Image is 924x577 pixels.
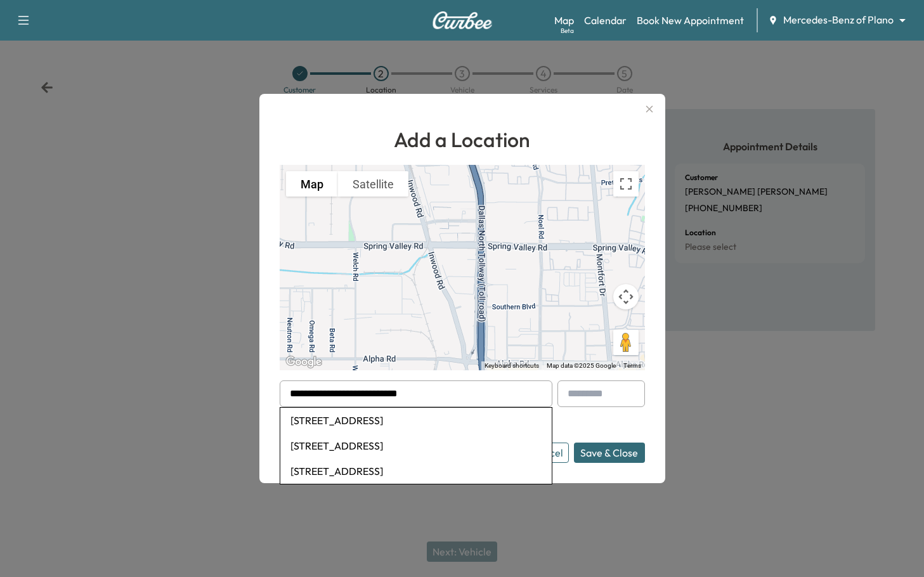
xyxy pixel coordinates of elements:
[280,408,552,433] li: [STREET_ADDRESS]
[283,354,325,370] img: Google
[280,124,645,155] h1: Add a Location
[613,284,639,309] button: Map camera controls
[286,171,338,197] button: Show street map
[280,458,552,484] li: [STREET_ADDRESS]
[584,13,627,28] a: Calendar
[547,362,616,369] span: Map data ©2025 Google
[432,11,493,29] img: Curbee Logo
[574,443,645,463] button: Save & Close
[613,171,639,197] button: Toggle fullscreen view
[623,362,641,369] a: Terms (opens in new tab)
[637,13,744,28] a: Book New Appointment
[561,26,574,36] div: Beta
[783,13,894,27] span: Mercedes-Benz of Plano
[283,354,325,370] a: Open this area in Google Maps (opens a new window)
[613,330,639,355] button: Drag Pegman onto the map to open Street View
[485,361,539,370] button: Keyboard shortcuts
[280,433,552,458] li: [STREET_ADDRESS]
[554,13,574,28] a: MapBeta
[338,171,408,197] button: Show satellite imagery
